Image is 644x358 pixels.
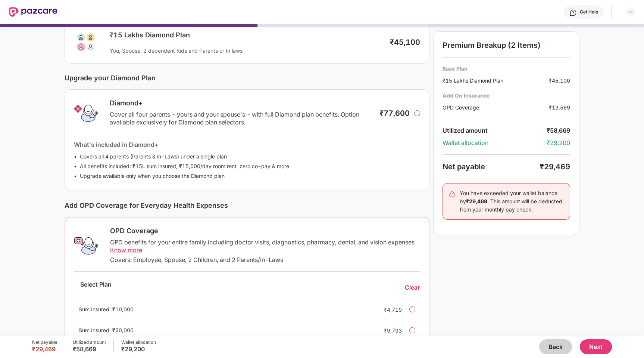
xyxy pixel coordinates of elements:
div: Utilized amount [73,339,106,345]
div: Wallet allocation [443,139,547,147]
div: Get Help [580,9,598,15]
img: OPD Coverage [74,234,98,258]
div: OPD Coverage [110,226,420,235]
div: ₹77,600 [379,109,410,118]
div: ₹29,200 [121,345,156,353]
div: ₹15 Lakhs Diamond Plan [443,77,549,84]
div: OPD benefits for your entire family including doctor visits, diagnostics, pharmacy, dental, and v... [110,238,420,254]
div: ₹29,469 [540,162,570,171]
img: svg+xml;base64,PHN2ZyBpZD0iSGVscC0zMngzMiIgeG1sbnM9Imh0dHA6Ly93d3cudzMub3JnLzIwMDAvc3ZnIiB3aWR0aD... [569,9,577,16]
div: Upgrade your Diamond Plan [65,74,430,82]
img: svg+xml;base64,PHN2ZyB4bWxucz0iaHR0cDovL3d3dy53My5vcmcvMjAwMC9zdmciIHdpZHRoPSIyNCIgaGVpZ2h0PSIyNC... [448,190,456,197]
li: Covers all 4 parents (Parents & in-Laws) under a single plan [74,152,421,161]
div: ₹58,669 [547,127,570,135]
span: Know more [110,246,142,254]
div: Base Plan [443,65,570,72]
div: What's included in Diamond+ [74,140,421,149]
b: ₹29,469 [466,198,487,204]
div: Cover all four parents - yours and your spouse's - with full Diamond plan benefits. Option availa... [110,111,372,126]
div: ₹9,793 [372,327,402,334]
div: Covers: Employee, Spouse, 2 Children, and 2 Parents/in-Laws [110,256,420,264]
li: Upgrade available only when you choose the Diamond plan [74,172,421,180]
div: ₹29,200 [547,139,570,147]
div: Net payable [443,162,540,171]
div: ₹13,569 [549,104,570,111]
img: Diamond+ [74,101,98,125]
div: ₹15 Lakhs Diamond Plan [110,31,383,40]
div: Utilized amount [443,127,547,135]
div: Add On Insurance [443,92,570,99]
img: svg+xml;base64,PHN2ZyBpZD0iRHJvcGRvd24tMzJ4MzIiIHhtbG5zPSJodHRwOi8vd3d3LnczLm9yZy8yMDAwL3N2ZyIgd2... [628,9,634,15]
div: Net payable [32,339,57,345]
div: Clear [405,284,420,291]
div: ₹29,469 [32,345,57,353]
div: Diamond+ [110,99,372,108]
div: ₹45,100 [390,38,420,47]
img: New Pazcare Logo [9,7,57,17]
div: ₹58,669 [73,345,106,353]
div: Wallet allocation [121,339,156,345]
span: Sum Insured: ₹10,000 [79,306,134,312]
div: ₹4,719 [372,306,402,314]
div: ₹45,100 [549,77,570,84]
div: You, Spouse, 2 dependent Kids and Parents or In laws [110,47,383,54]
li: All benefits included: ₹15L sum insured, ₹15,000/day room rent, zero co-pay & more [74,162,421,170]
div: Add OPD Coverage for Everyday Health Expenses [65,201,430,209]
button: Next [580,339,612,354]
div: You have exceeded your wallet balance by . This amount will be deducted from your monthly pay check. [460,189,564,214]
div: Select Plan [74,281,118,294]
div: OPD Coverage [443,104,549,111]
button: Back [539,339,572,354]
img: svg+xml;base64,PHN2ZyB3aWR0aD0iODAiIGhlaWdodD0iODAiIHZpZXdCb3g9IjAgMCA4MCA4MCIgZmlsbD0ibm9uZSIgeG... [74,30,98,54]
div: Premium Breakup (2 Items) [443,41,570,50]
span: Sum Insured: ₹20,000 [79,327,134,333]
